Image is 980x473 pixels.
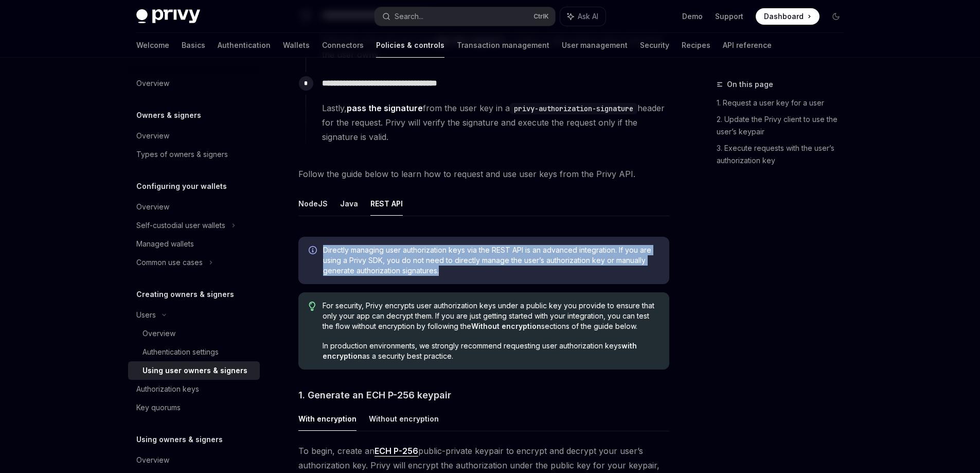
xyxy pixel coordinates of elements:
[369,407,439,431] button: Without encryption
[764,11,804,22] span: Dashboard
[682,11,703,22] a: Demo
[298,191,328,216] button: NodeJS
[560,7,605,26] button: Ask AI
[128,380,260,398] a: Authorization keys
[142,364,247,377] div: Using user owners & signers
[347,103,423,114] a: pass the signature
[717,95,852,111] a: 1. Request a user key for a user
[136,130,169,142] div: Overview
[375,7,555,26] button: Search...CtrlK
[717,140,852,169] a: 3. Execute requests with the user’s authorization key
[136,288,234,301] h5: Creating owners & signers
[457,33,549,58] a: Transaction management
[375,446,418,457] a: ECH P-256
[136,201,169,213] div: Overview
[128,235,260,253] a: Managed wallets
[471,322,541,330] strong: Without encryption
[717,111,852,140] a: 2. Update the Privy client to use the user’s keypair
[128,324,260,343] a: Overview
[218,33,271,58] a: Authentication
[136,454,169,466] div: Overview
[128,451,260,469] a: Overview
[727,78,773,91] span: On this page
[136,238,194,250] div: Managed wallets
[136,9,200,24] img: dark logo
[340,191,358,216] button: Java
[298,407,357,431] button: With encryption
[510,103,637,114] code: privy-authorization-signature
[136,109,201,121] h5: Owners & signers
[682,33,710,58] a: Recipes
[298,388,451,402] span: 1. Generate an ECH P-256 keypair
[322,101,669,144] span: Lastly, from the user key in a header for the request. Privy will verify the signature and execut...
[578,11,598,22] span: Ask AI
[323,301,658,331] span: For security, Privy encrypts user authorization keys under a public key you provide to ensure tha...
[142,327,175,340] div: Overview
[756,8,819,25] a: Dashboard
[136,33,169,58] a: Welcome
[128,343,260,361] a: Authentication settings
[128,145,260,164] a: Types of owners & signers
[640,33,669,58] a: Security
[723,33,772,58] a: API reference
[715,11,743,22] a: Support
[828,8,844,25] button: Toggle dark mode
[533,12,549,21] span: Ctrl K
[128,198,260,216] a: Overview
[323,341,637,360] strong: with encryption
[562,33,628,58] a: User management
[323,245,659,276] span: Directly managing user authorization keys via the REST API is an advanced integration. If you are...
[395,10,423,23] div: Search...
[283,33,310,58] a: Wallets
[309,302,316,311] svg: Tip
[322,33,364,58] a: Connectors
[136,383,199,395] div: Authorization keys
[136,433,223,446] h5: Using owners & signers
[182,33,205,58] a: Basics
[136,77,169,90] div: Overview
[136,148,228,161] div: Types of owners & signers
[136,219,225,232] div: Self-custodial user wallets
[370,191,403,216] button: REST API
[128,361,260,380] a: Using user owners & signers
[136,401,181,414] div: Key quorums
[376,33,444,58] a: Policies & controls
[298,167,669,181] span: Follow the guide below to learn how to request and use user keys from the Privy API.
[323,341,658,361] span: In production environments, we strongly recommend requesting user authorization keys as a securit...
[136,309,156,321] div: Users
[128,74,260,93] a: Overview
[128,398,260,417] a: Key quorums
[142,346,219,358] div: Authentication settings
[128,127,260,145] a: Overview
[136,180,227,192] h5: Configuring your wallets
[309,246,319,256] svg: Info
[136,256,203,269] div: Common use cases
